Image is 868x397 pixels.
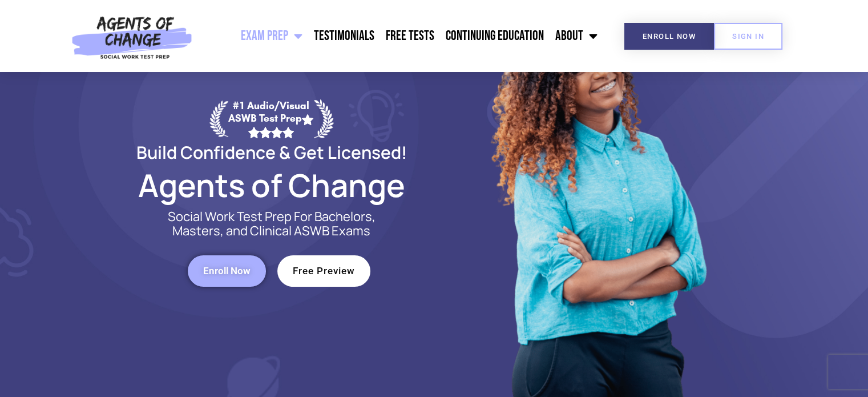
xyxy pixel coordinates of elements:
[714,23,782,50] a: SIGN IN
[203,266,251,276] span: Enroll Now
[277,255,370,287] a: Free Preview
[155,210,389,238] p: Social Work Test Prep For Bachelors, Masters, and Clinical ASWB Exams
[235,22,308,50] a: Exam Prep
[732,33,764,40] span: SIGN IN
[624,23,714,50] a: Enroll Now
[188,255,266,287] a: Enroll Now
[643,33,696,40] span: Enroll Now
[109,172,434,198] h2: Agents of Change
[228,99,314,138] div: #1 Audio/Visual ASWB Test Prep
[198,22,603,50] nav: Menu
[550,22,603,50] a: About
[440,22,550,50] a: Continuing Education
[293,266,355,276] span: Free Preview
[109,144,434,161] h2: Build Confidence & Get Licensed!
[380,22,440,50] a: Free Tests
[308,22,380,50] a: Testimonials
